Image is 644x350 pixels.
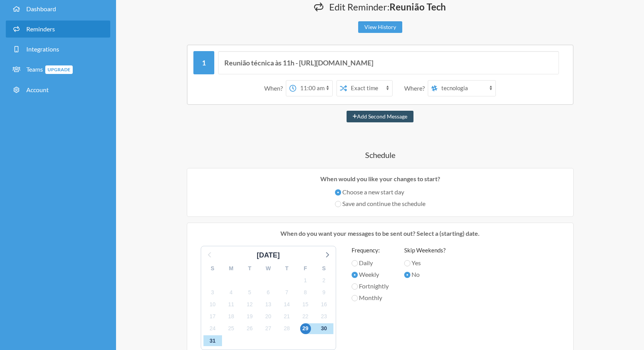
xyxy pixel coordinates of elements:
label: Yes [404,258,446,268]
span: Teams [26,65,73,73]
div: Where? [404,80,428,96]
span: Sunday, September 7, 2025 [282,287,292,298]
a: View History [358,21,402,33]
span: Friday, September 12, 2025 [244,299,255,310]
input: No [404,272,410,278]
a: Account [6,81,110,98]
div: [DATE] [254,250,283,261]
span: Monday, September 22, 2025 [300,311,311,322]
span: Upgrade [45,65,73,74]
p: When do you want your messages to be sent out? Select a (starting) date. [193,229,567,238]
button: Add Second Message [347,111,413,122]
span: Friday, September 5, 2025 [244,287,255,298]
span: Sunday, September 28, 2025 [282,323,292,334]
input: Fortnightly [352,283,358,290]
p: When would you like your changes to start? [193,174,567,184]
span: Sunday, September 14, 2025 [282,299,292,310]
div: W [259,262,278,275]
span: Monday, September 8, 2025 [300,287,311,298]
span: Tuesday, September 30, 2025 [319,323,330,334]
span: Monday, September 15, 2025 [300,299,311,310]
a: TeamsUpgrade [6,61,110,78]
span: Account [26,86,49,93]
div: When? [264,80,286,96]
input: Monthly [352,295,358,301]
a: Reminders [6,21,110,38]
input: Daily [352,260,358,266]
span: Saturday, September 6, 2025 [263,287,274,298]
div: T [241,262,259,275]
span: Wednesday, September 3, 2025 [207,287,218,298]
span: Thursday, September 11, 2025 [226,299,237,310]
div: F [296,262,315,275]
span: Thursday, September 18, 2025 [226,311,237,322]
label: No [404,270,446,279]
span: Saturday, September 13, 2025 [263,299,274,310]
div: T [278,262,296,275]
span: Wednesday, September 17, 2025 [207,311,218,322]
span: Wednesday, October 1, 2025 [207,335,218,346]
input: Save and continue the schedule [335,201,341,207]
span: Wednesday, September 10, 2025 [207,299,218,310]
span: Thursday, September 4, 2025 [226,287,237,298]
label: Fortnightly [352,281,389,291]
span: Reminders [26,25,55,33]
span: Tuesday, September 16, 2025 [319,299,330,310]
span: Wednesday, September 24, 2025 [207,323,218,334]
input: Weekly [352,272,358,278]
span: Tuesday, September 9, 2025 [319,287,330,298]
span: Edit Reminder: [329,1,446,12]
span: Thursday, September 25, 2025 [226,323,237,334]
div: S [203,262,222,275]
h4: Schedule [148,149,612,160]
span: Saturday, September 20, 2025 [263,311,274,322]
label: Frequency: [352,246,389,255]
span: Friday, September 26, 2025 [244,323,255,334]
label: Choose a new start day [335,187,425,197]
span: Sunday, September 21, 2025 [282,311,292,322]
span: Friday, September 19, 2025 [244,311,255,322]
div: S [315,262,333,275]
label: Daily [352,258,389,268]
span: Saturday, September 27, 2025 [263,323,274,334]
input: Message [218,51,559,74]
label: Monthly [352,293,389,302]
input: Choose a new start day [335,189,341,196]
label: Skip Weekends? [404,246,446,255]
label: Save and continue the schedule [335,199,425,208]
span: Integrations [26,45,59,53]
input: Yes [404,260,410,266]
span: Monday, September 1, 2025 [300,275,311,286]
span: Dashboard [26,5,56,12]
div: M [222,262,241,275]
strong: Reunião Tech [389,1,446,12]
span: Tuesday, September 2, 2025 [319,275,330,286]
label: Weekly [352,270,389,279]
span: Tuesday, September 23, 2025 [319,311,330,322]
span: Monday, September 29, 2025 [300,323,311,334]
a: Dashboard [6,0,110,17]
a: Integrations [6,41,110,58]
